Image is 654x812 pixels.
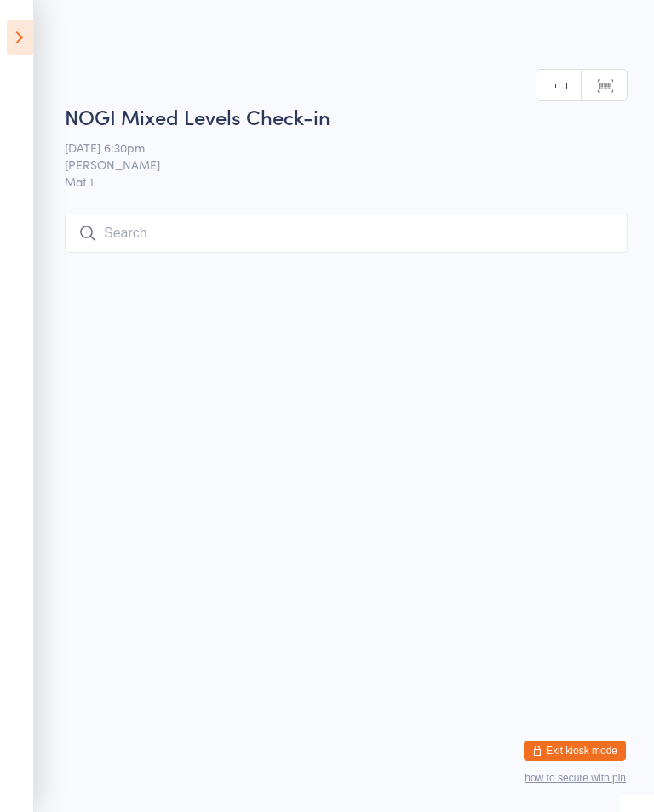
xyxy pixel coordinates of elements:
[525,772,626,784] button: how to secure with pin
[65,156,601,173] span: [PERSON_NAME]
[524,741,626,761] button: Exit kiosk mode
[65,173,628,190] span: Mat 1
[65,102,628,130] h2: NOGI Mixed Levels Check-in
[65,139,601,156] span: [DATE] 6:30pm
[65,214,628,253] input: Search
